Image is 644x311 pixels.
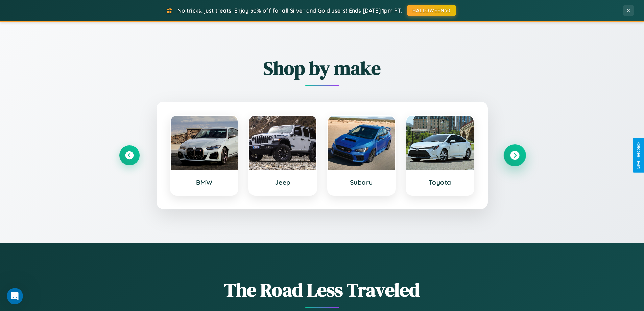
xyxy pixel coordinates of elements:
h1: The Road Less Traveled [119,277,525,303]
button: HALLOWEEN30 [407,5,456,16]
h3: Subaru [335,178,388,186]
div: Give Feedback [636,142,641,169]
h3: Toyota [413,178,467,186]
span: No tricks, just treats! Enjoy 30% off for all Silver and Gold users! Ends [DATE] 1pm PT. [177,7,402,14]
h2: Shop by make [119,55,525,81]
h3: Jeep [256,178,310,186]
iframe: Intercom live chat [7,288,23,304]
h3: BMW [177,178,231,186]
